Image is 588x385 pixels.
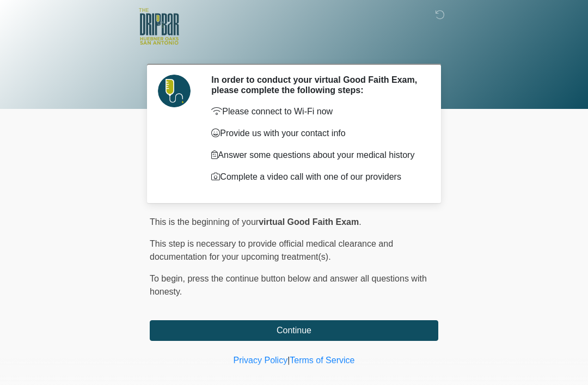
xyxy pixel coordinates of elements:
span: press the continue button below and answer all questions with honesty. [150,274,427,296]
a: Terms of Service [290,356,354,365]
p: Complete a video call with one of our providers [211,170,422,184]
span: This step is necessary to provide official medical clearance and documentation for your upcoming ... [150,239,393,261]
p: Answer some questions about your medical history [211,149,422,162]
span: . [359,217,361,227]
p: Provide us with your contact info [211,127,422,140]
strong: virtual Good Faith Exam [259,217,359,227]
span: This is the beginning of your [150,217,259,227]
img: The DRIPBaR - The Strand at Huebner Oaks Logo [139,8,179,45]
a: | [287,356,290,365]
h2: In order to conduct your virtual Good Faith Exam, please complete the following steps: [211,75,422,95]
a: Privacy Policy [234,356,288,365]
img: Agent Avatar [158,75,191,107]
button: Continue [150,320,438,341]
p: Please connect to Wi-Fi now [211,105,422,118]
span: To begin, [150,274,187,283]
